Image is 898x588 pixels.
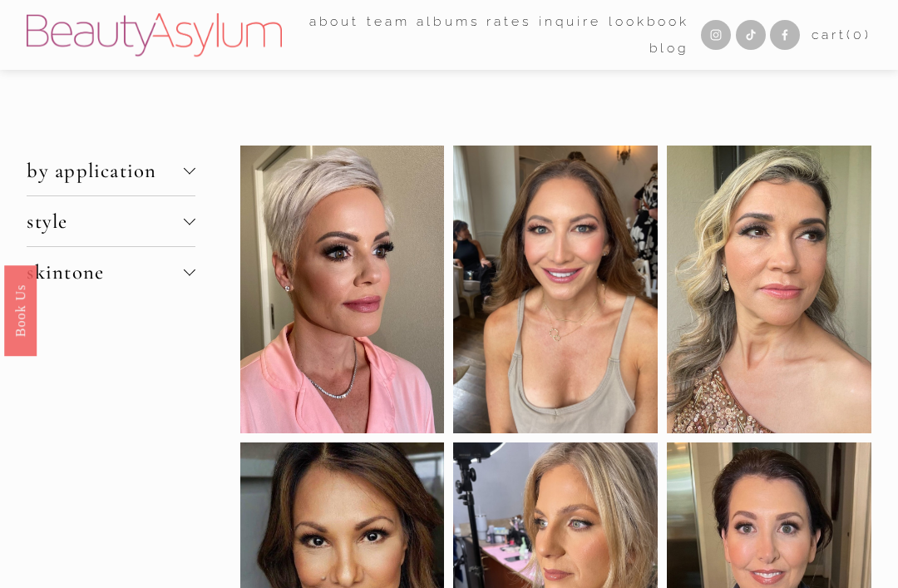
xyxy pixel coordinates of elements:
a: albums [417,9,480,35]
a: Book Us [4,264,37,355]
img: Beauty Asylum | Bridal Hair &amp; Makeup Charlotte &amp; Atlanta [27,13,282,57]
span: team [367,10,410,33]
button: by application [27,146,195,195]
a: Facebook [770,20,800,50]
a: Rates [486,9,531,35]
a: folder dropdown [367,9,410,35]
span: about [309,10,360,33]
a: Lookbook [609,9,689,35]
span: 0 [853,27,865,42]
a: 0 items in cart [812,23,871,47]
a: Instagram [701,20,731,50]
button: style [27,196,195,246]
span: by application [27,158,184,183]
span: skintone [27,259,184,284]
a: TikTok [736,20,766,50]
a: Inquire [539,9,601,35]
a: folder dropdown [309,9,360,35]
button: skintone [27,247,195,297]
span: ( ) [846,27,871,42]
a: Blog [649,35,690,61]
span: style [27,209,184,234]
